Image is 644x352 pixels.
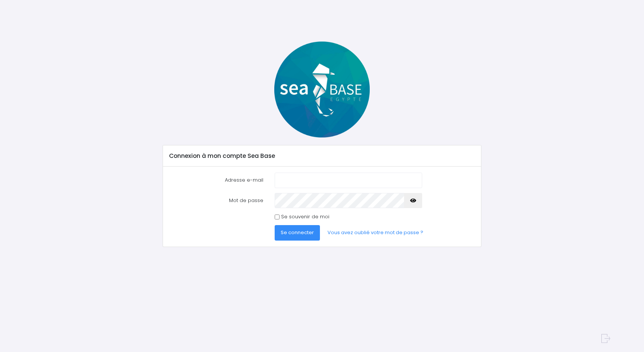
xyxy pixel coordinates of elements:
button: Se connecter [275,225,320,240]
div: Connexion à mon compte Sea Base [163,145,481,167]
label: Se souvenir de moi [281,213,329,221]
a: Vous avez oublié votre mot de passe ? [321,225,429,240]
label: Mot de passe [163,193,269,208]
label: Adresse e-mail [163,173,269,188]
span: Se connecter [281,229,314,236]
